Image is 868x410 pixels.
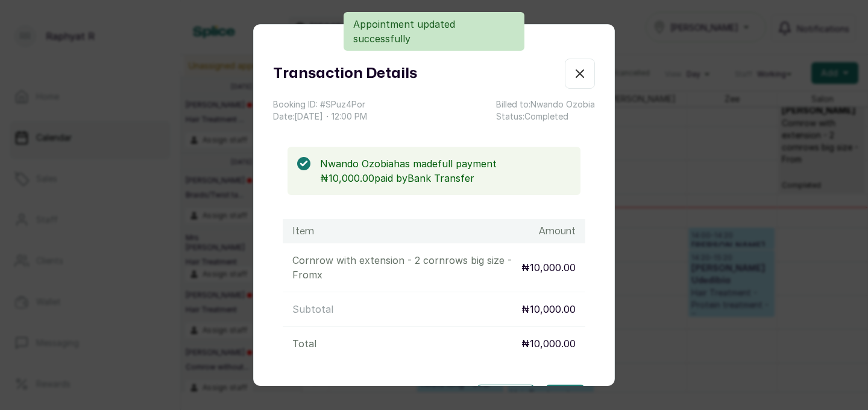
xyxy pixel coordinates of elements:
[539,224,576,239] h1: Amount
[521,260,576,275] p: ₦10,000.00
[273,98,367,111] p: Booking ID: # SPuz4Por
[283,383,371,407] button: Print receipt
[292,302,333,316] p: Subtotal
[496,111,595,123] p: Status: Completed
[353,17,515,46] p: Appointment updated successfully
[273,63,417,85] h1: Transaction Details
[320,171,571,185] p: ₦10,000.00 paid by Bank Transfer
[292,253,521,282] p: Cornrow with extension - 2 cornrows big size - From x
[476,385,535,410] button: Copy link
[521,336,576,351] p: ₦10,000.00
[292,224,314,239] h1: Item
[320,156,571,171] p: Nwando Ozobia has made full payment
[521,302,576,316] p: ₦10,000.00
[292,336,316,351] p: Total
[545,385,585,410] button: Email
[273,111,367,123] p: Date: [DATE] ・ 12:00 PM
[496,98,595,111] p: Billed to: Nwando Ozobia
